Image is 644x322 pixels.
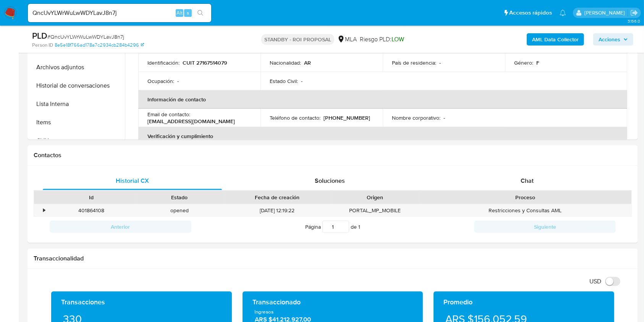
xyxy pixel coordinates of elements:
div: Restricciones y Consultas AML [419,204,631,217]
p: F [536,59,539,66]
p: - [439,59,441,66]
th: Información de contacto [138,90,627,109]
th: Verificación y cumplimiento [138,127,627,145]
div: [DATE] 12:19:22 [223,204,331,217]
button: CVU [29,132,125,150]
b: Person ID [32,42,53,49]
a: Salir [630,9,638,17]
span: Alt [176,9,183,16]
span: # QncUvYLWrWuLwWDYLavJ8n7j [47,33,124,41]
p: Nombre corporativo : [392,114,440,121]
button: search-icon [193,8,208,18]
span: Soluciones [315,176,345,185]
h1: Contactos [34,151,632,159]
div: opened [136,204,224,217]
div: Fecha de creación [229,194,325,201]
p: - [301,78,303,85]
span: LOW [392,35,404,44]
p: Identificación : [147,59,180,66]
div: Proceso [424,194,626,201]
p: [EMAIL_ADDRESS][DOMAIN_NAME] [147,118,235,125]
p: Género : [514,59,533,66]
button: Siguiente [474,221,616,233]
p: Email de contacto : [147,111,190,118]
p: CUIT 27167514079 [183,59,227,66]
span: s [187,9,189,16]
span: Riesgo PLD: [360,35,404,44]
div: Origen [336,194,414,201]
div: • [43,207,45,214]
a: 8e5e18f766ad178a7c2934cb284b4296 [55,42,144,49]
span: Accesos rápidos [509,9,552,17]
span: Historial CX [116,176,149,185]
b: PLD [32,29,47,42]
div: Id [53,194,130,201]
a: Notificaciones [560,10,566,16]
div: 401864108 [47,204,136,217]
h1: Transaccionalidad [34,255,632,262]
div: PORTAL_MP_MOBILE [331,204,419,217]
p: STANDBY - ROI PROPOSAL [261,34,334,45]
span: Chat [521,176,534,185]
div: Estado [141,194,218,201]
span: Acciones [599,33,620,46]
p: - [443,114,445,121]
span: Página de [305,221,360,233]
span: 3.156.0 [628,18,640,24]
button: Archivos adjuntos [29,58,125,76]
p: Ocupación : [147,78,174,85]
p: - [177,78,179,85]
p: Nacionalidad : [270,59,301,66]
button: Anterior [50,221,191,233]
p: julieta.rodriguez@mercadolibre.com [584,9,628,16]
span: 1 [358,223,360,231]
p: Teléfono de contacto : [270,114,320,121]
button: Acciones [593,33,633,46]
p: País de residencia : [392,59,436,66]
b: AML Data Collector [532,33,579,46]
button: Items [29,113,125,132]
p: Estado Civil : [270,78,298,85]
input: Buscar usuario o caso... [28,8,211,18]
p: AR [304,59,311,66]
button: AML Data Collector [527,33,584,46]
p: [PHONE_NUMBER] [324,114,370,121]
div: MLA [337,35,357,44]
button: Lista Interna [29,95,125,113]
button: Historial de conversaciones [29,76,125,95]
